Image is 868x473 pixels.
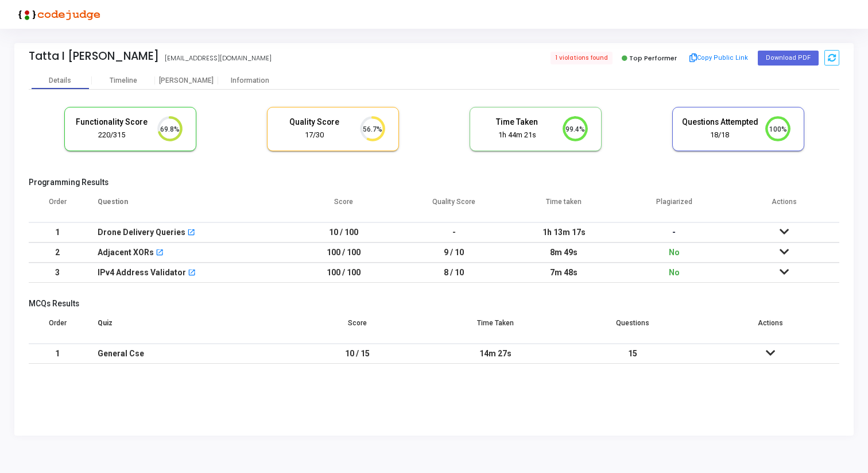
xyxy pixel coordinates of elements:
[29,49,159,63] div: Tatta I [PERSON_NAME]
[14,3,100,26] img: logo
[479,117,556,127] h5: Time Taken
[427,312,564,344] th: Time Taken
[98,263,186,282] div: IPv4 Address Validator
[399,243,509,263] td: 9 / 10
[187,229,195,237] mat-icon: open_in_new
[29,344,86,364] td: 1
[86,190,289,222] th: Question
[218,76,281,85] div: Information
[619,190,729,222] th: Plagiarized
[289,243,399,263] td: 100 / 100
[564,312,702,344] th: Questions
[399,263,509,283] td: 8 / 10
[276,117,353,127] h5: Quality Score
[73,117,150,127] h5: Functionality Score
[509,222,619,243] td: 1h 13m 17s
[672,228,676,237] span: -
[29,190,86,222] th: Order
[289,344,427,364] td: 10 / 15
[669,268,680,277] span: No
[110,76,137,85] div: Timeline
[29,263,86,283] td: 3
[729,190,839,222] th: Actions
[276,130,353,141] div: 17/30
[681,117,758,127] h5: Questions Attempted
[438,344,553,363] div: 14m 27s
[98,243,154,262] div: Adjacent XORs
[399,190,509,222] th: Quality Score
[289,263,399,283] td: 100 / 100
[629,53,677,63] span: Top Performer
[702,312,839,344] th: Actions
[289,190,399,222] th: Score
[156,249,164,257] mat-icon: open_in_new
[399,222,509,243] td: -
[29,178,839,187] h5: Programming Results
[98,223,185,242] div: Drone Delivery Queries
[29,312,86,344] th: Order
[289,222,399,243] td: 10 / 100
[669,248,680,257] span: No
[551,52,613,64] span: 1 violations found
[758,51,819,66] button: Download PDF
[681,130,758,141] div: 18/18
[509,190,619,222] th: Time taken
[73,130,150,141] div: 220/315
[29,222,86,243] td: 1
[564,344,702,364] td: 15
[29,299,839,309] h5: MCQs Results
[86,312,289,344] th: Quiz
[479,130,556,141] div: 1h 44m 21s
[29,243,86,263] td: 2
[165,53,272,63] div: [EMAIL_ADDRESS][DOMAIN_NAME]
[289,312,427,344] th: Score
[509,263,619,283] td: 7m 48s
[155,76,218,85] div: [PERSON_NAME]
[188,270,196,278] mat-icon: open_in_new
[686,49,752,67] button: Copy Public Link
[509,243,619,263] td: 8m 49s
[98,344,277,363] div: General Cse
[49,76,71,85] div: Details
